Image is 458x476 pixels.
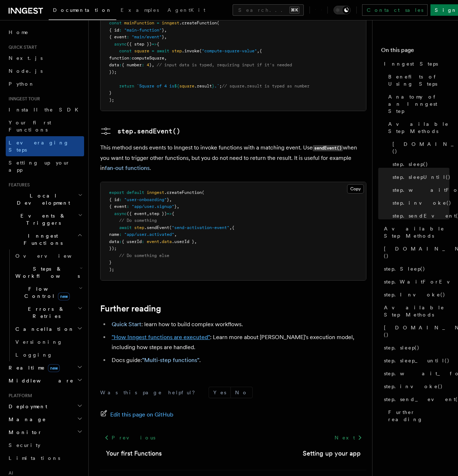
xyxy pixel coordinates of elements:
[109,332,366,352] li: : Learn more about [PERSON_NAME]'s execution model, including how steps are handled.
[9,140,69,153] span: Leveraging Steps
[149,211,167,216] span: step })
[9,29,29,36] span: Home
[229,225,232,230] span: ,
[119,225,132,230] span: await
[109,190,124,195] span: export
[6,156,84,176] a: Setting up your app
[6,77,84,90] a: Python
[100,304,161,314] a: Further reading
[100,125,180,137] a: step.sendEvent()
[124,20,154,25] span: mainFunction
[109,260,112,265] span: }
[109,246,117,251] span: });
[388,73,449,87] span: Benefits of Using Steps
[48,364,60,372] span: new
[100,389,200,396] p: Was this page helpful?
[119,253,169,258] span: // Do something else
[172,239,194,244] span: .userId }
[381,380,449,393] a: step.invoke()
[144,225,169,230] span: .sendEvent
[231,387,252,398] button: No
[109,90,112,95] span: }
[13,325,74,333] span: Cancellation
[100,143,366,173] p: This method sends events to Inngest to invoke functions with a matching event. Use when you want ...
[9,107,83,113] span: Install the SDK
[9,455,60,461] span: Limitations
[381,393,449,406] a: step.send_event()
[127,211,147,216] span: ({ event
[172,48,182,53] span: step
[212,84,214,89] span: }
[114,211,127,216] span: async
[384,304,449,318] span: Available Step Methods
[121,7,159,13] span: Examples
[164,56,167,61] span: ,
[6,439,84,452] a: Security
[109,34,127,39] span: { event
[127,42,152,47] span: ({ step })
[384,344,420,351] span: step.sleep()
[209,387,230,398] button: Yes
[388,409,449,423] span: Further reading
[222,84,310,89] span: // square.result is typed as number
[6,393,32,399] span: Platform
[147,211,149,216] span: ,
[127,34,129,39] span: :
[6,377,74,384] span: Middleware
[333,6,351,14] button: Toggle dark mode
[119,239,122,244] span: :
[122,62,142,67] span: { number
[157,20,159,25] span: =
[174,84,179,89] span: ${
[6,96,40,102] span: Inngest tour
[381,262,449,275] a: step.Sleep()
[119,232,122,237] span: :
[116,2,163,19] a: Examples
[385,90,449,118] a: Anatomy of an Inngest Step
[6,192,78,206] span: Local Development
[390,196,449,209] a: step.invoke()
[381,321,449,341] a: [DOMAIN_NAME]()
[13,305,78,320] span: Errors & Retries
[112,321,141,328] a: Quick Start
[142,239,144,244] span: :
[385,118,449,138] a: Available Step Methods
[13,262,84,282] button: Steps & Workflows
[6,136,84,156] a: Leveraging Steps
[390,158,449,171] a: step.sleep()
[13,282,84,303] button: Flow Controlnew
[9,160,70,173] span: Setting up your app
[6,429,42,436] span: Monitor
[169,225,172,230] span: (
[179,84,194,89] span: square
[157,62,292,67] span: // input data is typed, requiring input if it's needed
[132,56,164,61] span: computeSquare
[162,20,179,25] span: inngest
[109,267,114,272] span: );
[381,354,449,367] a: step.sleep_until()
[385,406,449,426] a: Further reading
[109,62,119,67] span: data
[6,116,84,136] a: Your first Functions
[109,70,117,75] span: });
[157,42,159,47] span: {
[9,55,43,61] span: Next.js
[157,48,169,53] span: await
[100,431,159,444] a: Previous
[347,184,364,194] button: Copy
[117,126,180,136] pre: step.sendEvent()
[381,46,449,57] h4: On this page
[109,239,119,244] span: data
[6,403,47,410] span: Deployment
[9,68,43,74] span: Node.js
[9,442,40,448] span: Security
[202,190,204,195] span: (
[109,97,114,103] span: );
[13,265,80,280] span: Steps & Workflows
[109,197,119,202] span: { id
[152,48,154,53] span: =
[134,48,149,53] span: square
[149,62,152,67] span: }
[164,28,167,33] span: ,
[124,28,162,33] span: "main-function"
